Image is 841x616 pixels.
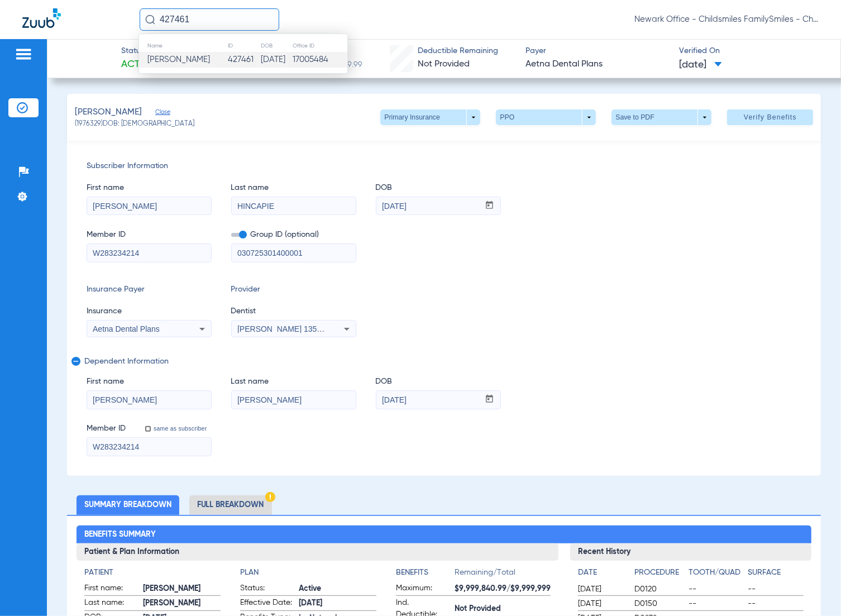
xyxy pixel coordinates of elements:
[748,598,804,609] span: --
[396,582,451,596] span: Maximum:
[578,598,625,609] span: [DATE]
[689,598,744,609] span: --
[240,582,295,596] span: Status:
[75,106,142,120] span: [PERSON_NAME]
[634,598,685,609] span: D0150
[785,562,841,616] iframe: Chat Widget
[260,40,292,52] th: DOB
[87,305,212,317] span: Insurance
[15,47,32,61] img: hamburger-icon
[87,182,212,194] span: First name
[525,45,669,57] span: Payer
[455,583,551,595] span: $9,999,840.99/$9,999,999
[479,197,500,215] button: Open calendar
[121,45,153,57] span: Status
[84,582,139,596] span: First name:
[578,584,625,595] span: [DATE]
[479,391,500,409] button: Open calendar
[145,15,155,25] img: Search Icon
[396,567,455,579] h4: Benefits
[748,567,804,582] app-breakdown-title: Surface
[396,567,455,582] app-breakdown-title: Benefits
[140,8,279,31] input: Search for patients
[418,60,470,69] span: Not Provided
[231,376,356,388] span: Last name
[376,182,501,194] span: DOB
[634,567,685,579] h4: Procedure
[143,583,221,595] span: [PERSON_NAME]
[87,160,802,172] span: Subscriber Information
[748,584,804,595] span: --
[634,584,685,595] span: D0120
[496,109,596,125] button: PPO
[77,495,179,515] li: Summary Breakdown
[689,567,744,579] h4: Tooth/Quad
[679,45,823,57] span: Verified On
[237,324,347,333] span: [PERSON_NAME] 1356865745
[75,120,195,130] span: (1976329) DOB: [DEMOGRAPHIC_DATA]
[155,108,165,119] span: Close
[380,109,480,125] button: Primary Insurance
[611,109,711,125] button: Save to PDF
[71,357,78,370] mat-icon: remove
[376,376,501,388] span: DOB
[231,182,356,194] span: Last name
[689,584,744,595] span: --
[231,229,356,241] span: Group ID (optional)
[231,305,356,317] span: Dentist
[143,598,221,609] span: [PERSON_NAME]
[189,495,272,515] li: Full Breakdown
[260,52,292,68] td: [DATE]
[455,603,551,615] span: Not Provided
[147,55,210,64] span: [PERSON_NAME]
[151,424,207,432] label: same as subscriber
[227,52,260,68] td: 427461
[231,284,356,295] span: Provider
[578,567,625,579] h4: Date
[265,492,275,502] img: Hazard
[77,526,811,543] h2: Benefits Summary
[227,40,260,52] th: ID
[634,14,819,25] span: Newark Office - Childsmiles FamilySmiles - ChildSmiles [GEOGRAPHIC_DATA] - [GEOGRAPHIC_DATA] Gene...
[84,357,800,366] span: Dependent Information
[525,58,669,71] span: Aetna Dental Plans
[727,109,813,125] button: Verify Benefits
[689,567,744,582] app-breakdown-title: Tooth/Quad
[744,113,797,122] span: Verify Benefits
[84,567,221,579] h4: Patient
[84,597,139,610] span: Last name:
[87,376,212,388] span: First name
[455,567,551,582] span: Remaining/Total
[570,543,811,561] h3: Recent History
[634,567,685,582] app-breakdown-title: Procedure
[292,52,347,68] td: 17005484
[121,58,153,71] span: Active
[22,8,61,28] img: Zuub Logo
[93,324,160,333] span: Aetna Dental Plans
[240,567,376,579] h4: Plan
[87,423,126,434] span: Member ID
[748,567,804,579] h4: Surface
[418,45,498,57] span: Deductible Remaining
[292,40,347,52] th: Office ID
[299,598,376,609] span: [DATE]
[87,229,212,241] span: Member ID
[240,597,295,610] span: Effective Date:
[87,284,212,295] span: Insurance Payer
[77,543,558,561] h3: Patient & Plan Information
[139,40,227,52] th: Name
[299,583,376,595] span: Active
[578,567,625,582] app-breakdown-title: Date
[679,58,722,72] span: [DATE]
